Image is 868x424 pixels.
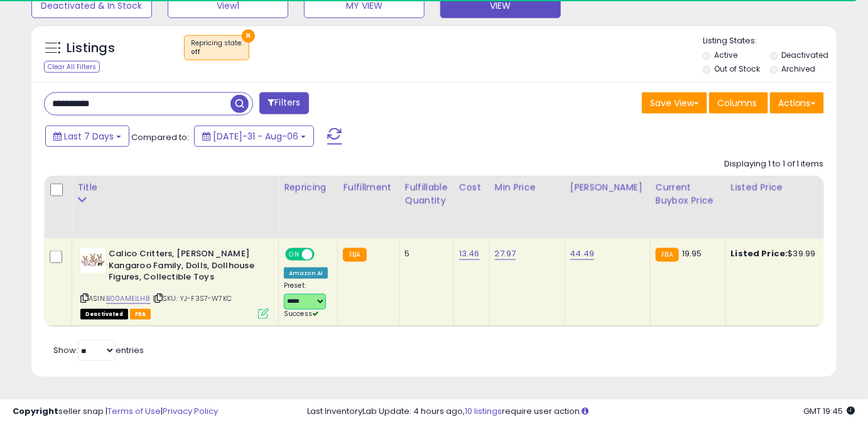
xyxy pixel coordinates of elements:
div: Preset: [284,281,328,318]
button: [DATE]-31 - Aug-06 [194,126,314,147]
a: 27.97 [495,247,516,260]
a: B00AMEILH8 [106,293,151,304]
small: FBA [343,248,366,262]
span: 2025-08-15 19:45 GMT [804,405,855,417]
img: 41Xt7qgnPkL._SL40_.jpg [80,248,106,273]
button: Last 7 Days [45,126,129,147]
div: Amazon AI [284,268,328,279]
label: Archived [782,63,816,74]
div: Clear All Filters [44,61,100,73]
a: 44.49 [570,247,595,260]
button: Filters [259,92,308,114]
span: Compared to: [131,131,189,143]
span: Columns [717,97,757,109]
span: Success [284,309,318,318]
b: Calico Critters, [PERSON_NAME] Kangaroo Family, Dolls, Dollhouse Figures, Collectible Toys [109,248,261,286]
div: Listed Price [731,181,840,194]
div: Title [77,181,273,194]
h5: Listings [67,40,115,57]
strong: Copyright [13,405,58,417]
div: [PERSON_NAME] [570,181,645,194]
div: Fulfillment [343,181,394,194]
span: OFF [313,249,333,260]
span: Show: entries [53,344,144,356]
span: FBA [130,309,151,320]
button: × [242,30,255,43]
span: | SKU: YJ-F3S7-W7KC [153,293,232,303]
div: Last InventoryLab Update: 4 hours ago, require user action. [308,406,855,418]
p: Listing States: [703,35,837,47]
a: 10 listings [465,405,502,417]
div: seller snap | | [13,406,218,418]
small: FBA [656,248,679,262]
span: [DATE]-31 - Aug-06 [213,130,298,143]
b: Listed Price: [731,247,788,259]
div: Cost [459,181,484,194]
div: Current Buybox Price [656,181,720,207]
span: Repricing state : [191,38,242,57]
span: ON [286,249,302,260]
div: Min Price [495,181,560,194]
button: Actions [770,92,824,114]
label: Deactivated [782,50,829,60]
button: Columns [709,92,768,114]
div: Displaying 1 to 1 of 1 items [724,158,824,170]
div: ASIN: [80,248,269,318]
button: Save View [642,92,707,114]
a: Terms of Use [107,405,161,417]
span: All listings that are unavailable for purchase on Amazon for any reason other than out-of-stock [80,309,128,320]
span: Last 7 Days [64,130,114,143]
div: 5 [405,248,444,259]
div: $39.99 [731,248,835,259]
a: 13.46 [459,247,480,260]
div: Fulfillable Quantity [405,181,448,207]
div: off [191,48,242,57]
label: Active [714,50,737,60]
a: Privacy Policy [163,405,218,417]
div: Repricing [284,181,332,194]
span: 19.95 [682,247,702,259]
label: Out of Stock [714,63,760,74]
